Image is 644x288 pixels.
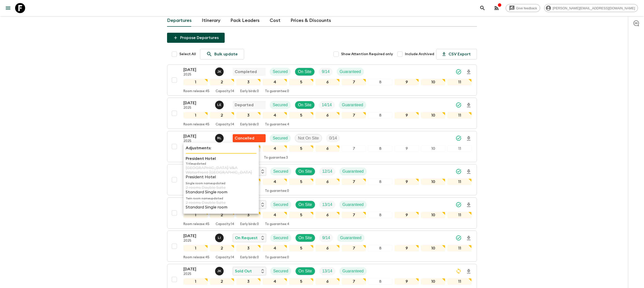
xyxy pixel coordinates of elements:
div: 5 [289,212,313,218]
div: 3 [236,212,261,218]
a: Departures [167,15,192,27]
div: 10 [421,178,445,185]
div: 9 [394,245,419,251]
p: 9 / 14 [322,235,330,241]
div: 1 [183,212,208,218]
span: Select All [179,52,196,57]
svg: Download Onboarding [466,235,472,241]
button: menu [3,3,13,13]
p: On Site [299,235,312,241]
svg: Download Onboarding [466,169,472,175]
p: Capacity: 14 [216,89,234,93]
p: [DATE] [183,233,211,239]
p: Capacity: 14 [216,222,234,226]
div: 8 [368,178,392,185]
p: Title updated [186,162,257,166]
div: 7 [342,145,366,152]
span: Lee Irwins [215,235,225,239]
p: R L [217,136,221,140]
p: Guaranteed [342,102,363,108]
span: Include Archived [405,52,434,57]
div: 1 [183,278,208,285]
div: 4 [263,278,287,285]
div: 7 [342,178,366,185]
div: 9 [394,212,419,218]
svg: Synced Successfully [456,235,462,241]
p: Guaranteed [342,202,364,208]
p: President Hotel [186,156,257,162]
p: Twin room name updated [186,196,257,200]
div: 6 [315,178,340,185]
p: On Site [298,69,311,75]
span: Leslie Edgar [215,102,225,106]
a: Cost [270,15,280,27]
div: 10 [421,212,445,218]
div: 10 [421,278,445,285]
p: [DATE] [183,266,211,272]
p: Room release: 45 [183,123,210,127]
div: 5 [289,245,313,251]
div: 3 [236,278,261,285]
p: Capacity: 14 [216,123,234,127]
p: Secured [273,202,288,208]
a: Pack Leaders [230,15,260,27]
div: 8 [368,212,392,218]
div: 7 [342,245,366,251]
p: 13 / 14 [322,202,332,208]
p: L I [218,236,221,240]
div: 9 [394,112,419,119]
div: 5 [289,178,313,185]
div: Trip Fill [319,68,333,76]
div: 8 [368,112,392,119]
svg: Download Onboarding [466,69,472,75]
div: 9 [394,178,419,185]
div: 2 [210,245,234,251]
p: President Hotel [186,175,257,179]
div: 10 [421,79,445,85]
p: [DATE] [183,100,211,106]
div: 11 [447,79,472,85]
p: To guarantee: 0 [265,256,289,260]
p: J K [217,269,222,273]
div: 6 [315,245,340,251]
p: [DATE] [183,133,211,139]
div: 3 [236,245,261,251]
div: 10 [421,245,445,251]
svg: Download Onboarding [466,102,472,108]
div: 4 [263,245,287,251]
span: Show Attention Required only [341,52,393,57]
div: 6 [315,278,340,285]
div: 5 [289,278,313,285]
p: Completed [235,69,257,75]
div: 11 [447,178,472,185]
div: 11 [447,145,472,152]
div: 4 [263,178,287,185]
div: 8 [368,278,392,285]
p: 13 / 14 [322,268,332,274]
div: 2 [210,278,234,285]
div: 5 [289,112,313,119]
svg: Download Onboarding [466,268,472,274]
p: On Site [299,268,312,274]
p: Early birds: 0 [240,89,259,93]
div: 1 [183,245,208,251]
button: CSV Export [436,49,477,59]
p: 0 / 14 [329,135,337,141]
span: Jamie Keenan [215,69,225,73]
p: Room release: 45 [183,256,210,260]
div: Trip Fill [319,201,335,209]
p: 2 rooms Double Suite [186,185,257,190]
p: 2025 [183,73,211,77]
div: Trip Fill [319,101,335,109]
div: Trip Fill [319,234,333,242]
div: 4 [263,145,287,152]
p: Single room name updated [186,181,257,185]
div: 6 [315,112,340,119]
div: Flash Pack cancellation [233,134,266,142]
div: 8 [368,145,392,152]
p: Secured [273,168,288,174]
svg: Synced Successfully [456,202,462,208]
svg: Synced Successfully [456,168,462,174]
div: Trip Fill [326,134,340,142]
div: 2 [210,112,234,119]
